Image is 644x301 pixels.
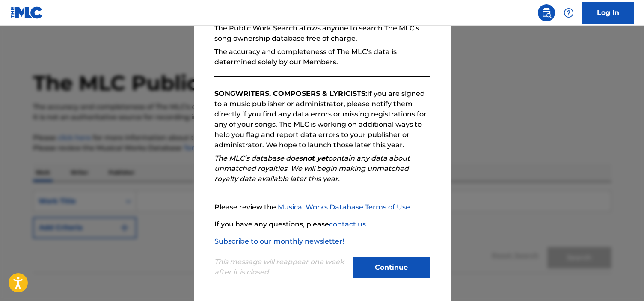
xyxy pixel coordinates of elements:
[214,89,367,98] strong: SONGWRITERS, COMPOSERS & LYRICISTS:
[214,154,410,183] em: The MLC’s database does contain any data about unmatched royalties. We will begin making unmatche...
[560,4,577,21] div: Help
[564,8,574,18] img: help
[353,257,430,278] button: Continue
[541,8,552,18] img: search
[214,89,430,150] p: If you are signed to a music publisher or administrator, please notify them directly if you find ...
[582,2,634,24] a: Log In
[601,260,644,301] iframe: Chat Widget
[329,220,366,228] a: contact us
[303,154,328,162] strong: not yet
[214,202,430,212] p: Please review the
[538,4,555,21] a: Public Search
[278,203,410,211] a: Musical Works Database Terms of Use
[214,237,344,245] a: Subscribe to our monthly newsletter!
[214,219,430,229] p: If you have any questions, please .
[214,23,430,44] p: The Public Work Search allows anyone to search The MLC’s song ownership database free of charge.
[214,257,348,277] p: This message will reappear one week after it is closed.
[214,47,430,67] p: The accuracy and completeness of The MLC’s data is determined solely by our Members.
[10,6,43,19] img: MLC Logo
